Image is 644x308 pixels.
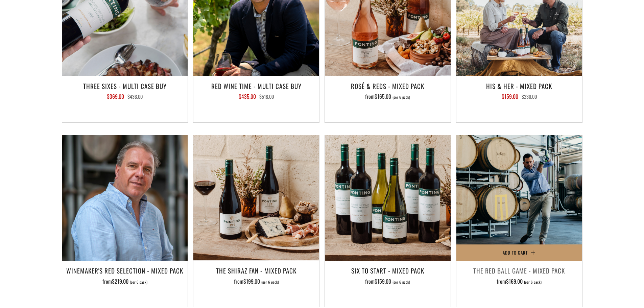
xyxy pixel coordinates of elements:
[197,80,316,92] h3: Red Wine Time - Multi Case Buy
[193,265,319,299] a: The Shiraz Fan - Mixed Pack from$199.00 (per 6 pack)
[365,92,410,100] span: from
[506,277,523,285] span: $169.00
[456,80,582,114] a: His & Her - Mixed Pack $159.00 $230.00
[365,277,410,285] span: from
[497,277,542,285] span: from
[375,92,391,100] span: $165.00
[239,92,256,100] span: $435.00
[107,92,124,100] span: $369.00
[503,249,528,256] span: Add to Cart
[112,277,128,285] span: $219.00
[325,80,451,114] a: Rosé & Reds - Mixed Pack from$165.00 (per 6 pack)
[62,80,188,114] a: Three Sixes - Multi Case Buy $369.00 $436.00
[102,277,147,285] span: from
[234,277,279,285] span: from
[375,277,391,285] span: $159.00
[328,265,447,276] h3: Six To Start - Mixed Pack
[66,80,185,92] h3: Three Sixes - Multi Case Buy
[193,80,319,114] a: Red Wine Time - Multi Case Buy $435.00 $518.00
[66,265,185,276] h3: Winemaker's Red Selection - Mixed Pack
[392,280,410,284] span: (per 6 pack)
[460,265,579,276] h3: The Red Ball Game - Mixed Pack
[261,280,279,284] span: (per 6 pack)
[456,265,582,299] a: The Red Ball Game - Mixed Pack from$169.00 (per 6 pack)
[243,277,260,285] span: $199.00
[456,244,582,261] button: Add to Cart
[325,265,451,299] a: Six To Start - Mixed Pack from$159.00 (per 6 pack)
[460,80,579,92] h3: His & Her - Mixed Pack
[522,93,537,100] span: $230.00
[524,280,542,284] span: (per 6 pack)
[328,80,447,92] h3: Rosé & Reds - Mixed Pack
[127,93,143,100] span: $436.00
[62,265,188,299] a: Winemaker's Red Selection - Mixed Pack from$219.00 (per 6 pack)
[197,265,316,276] h3: The Shiraz Fan - Mixed Pack
[502,92,518,100] span: $159.00
[130,280,147,284] span: (per 6 pack)
[259,93,274,100] span: $518.00
[392,95,410,99] span: (per 6 pack)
